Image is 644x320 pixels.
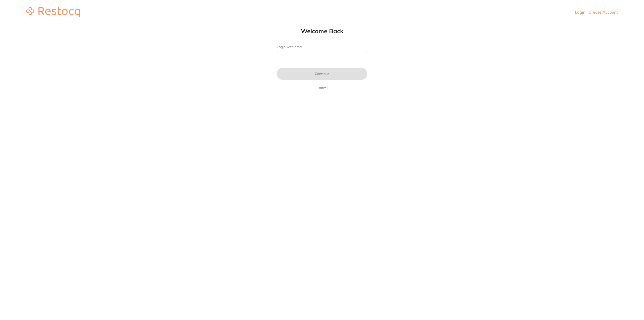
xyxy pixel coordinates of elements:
a: Cancel [315,85,329,91]
a: Login [575,10,586,15]
h1: Welcome Back [267,27,377,35]
label: Login with email [277,45,367,49]
a: Create Account [589,10,618,15]
img: restocq_logo.svg [26,7,80,17]
button: Continue [277,68,367,80]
